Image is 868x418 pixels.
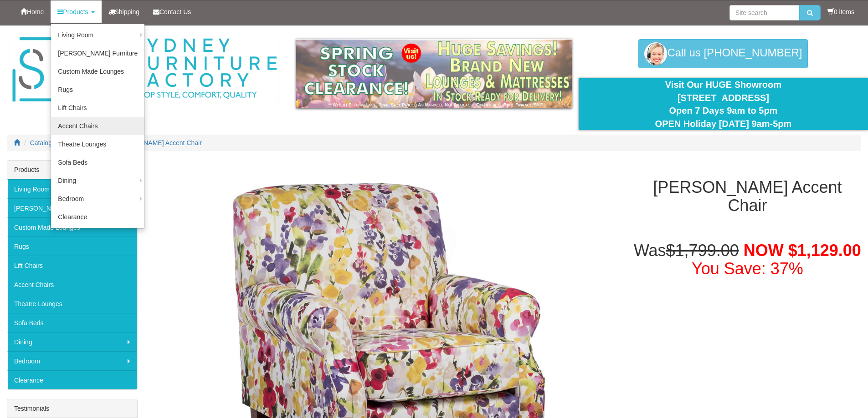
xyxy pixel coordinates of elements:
[30,139,52,146] a: Catalog
[111,139,201,146] a: [PERSON_NAME] Accent Chair
[7,161,137,179] div: Products
[634,178,861,214] h1: [PERSON_NAME] Accent Chair
[51,26,144,44] a: Living Room
[586,78,861,130] div: Visit Our HUGE Showroom [STREET_ADDRESS] Open 7 Days 9am to 5pm OPEN Holiday [DATE] 9am-5pm
[7,237,137,256] a: Rugs
[7,313,137,332] a: Sofa Beds
[27,8,44,15] span: Home
[7,351,137,370] a: Bedroom
[51,117,144,135] a: Accent Chairs
[51,0,101,23] a: Products
[692,259,803,278] font: You Save: 37%
[14,0,51,23] a: Home
[51,81,144,99] a: Rugs
[7,275,137,294] a: Accent Chairs
[7,294,137,313] a: Theatre Lounges
[51,99,144,117] a: Lift Chairs
[51,153,144,171] a: Sofa Beds
[827,7,854,16] li: 0 items
[7,217,137,237] a: Custom Made Lounges
[51,171,144,190] a: Dining
[7,198,137,217] a: [PERSON_NAME] Furniture
[8,35,281,105] img: Sydney Furniture Factory
[63,8,88,15] span: Products
[666,241,739,260] del: $1,799.00
[159,8,191,15] span: Contact Us
[7,370,137,389] a: Clearance
[51,190,144,208] a: Bedroom
[7,256,137,275] a: Lift Chairs
[51,208,144,226] a: Clearance
[115,8,140,15] span: Shipping
[51,135,144,153] a: Theatre Lounges
[51,62,144,81] a: Custom Made Lounges
[146,0,198,23] a: Contact Us
[102,0,147,23] a: Shipping
[634,242,861,277] h1: Was
[7,399,137,418] div: Testimonials
[7,179,137,198] a: Living Room
[7,332,137,351] a: Dining
[296,39,572,108] img: spring-sale.gif
[729,5,799,20] input: Site search
[744,241,861,260] span: NOW $1,129.00
[51,44,144,62] a: [PERSON_NAME] Furniture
